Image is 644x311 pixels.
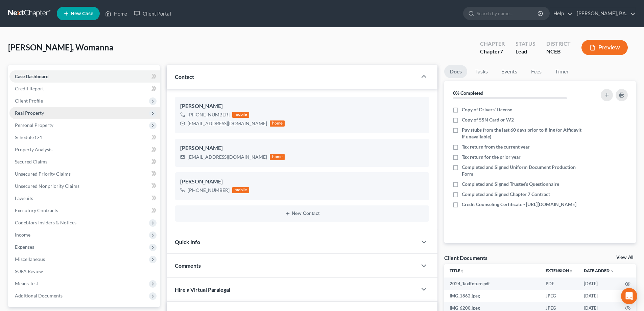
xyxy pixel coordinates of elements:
span: Real Property [15,110,44,116]
a: Executory Contracts [9,204,160,217]
input: Search by name... [477,7,539,20]
a: Unsecured Nonpriority Claims [9,180,160,192]
div: District [546,40,571,48]
span: Credit Counseling Certificate - [URL][DOMAIN_NAME] [462,201,576,208]
i: unfold_more [569,269,573,273]
div: Status [516,40,535,48]
i: expand_more [610,269,614,273]
span: Codebtors Insiders & Notices [15,220,76,225]
span: Personal Property [15,122,53,128]
a: Home [102,7,130,20]
span: Quick Info [175,239,200,245]
a: Lawsuits [9,192,160,204]
a: Docs [444,65,467,78]
div: [PHONE_NUMBER] [188,111,230,118]
a: Timer [550,65,574,78]
td: 2024_TaxReturn.pdf [444,277,540,290]
a: SOFA Review [9,265,160,277]
div: [PERSON_NAME] [180,178,424,186]
span: Means Test [15,281,38,286]
a: Titleunfold_more [450,268,464,273]
a: Extensionunfold_more [546,268,573,273]
div: [PHONE_NUMBER] [188,187,230,194]
td: IMG_1862.jpeg [444,290,540,302]
span: 7 [500,48,503,54]
a: Client Portal [130,7,174,20]
a: Unsecured Priority Claims [9,168,160,180]
span: Expenses [15,244,34,250]
span: Income [15,232,30,238]
div: [PERSON_NAME] [180,144,424,152]
div: home [270,154,285,160]
span: Pay stubs from the last 60 days prior to filing (or Affidavit if unavailable) [462,127,582,140]
span: Secured Claims [15,159,47,164]
span: New Case [71,11,93,16]
td: [DATE] [578,290,620,302]
span: Comments [175,262,201,269]
a: Events [496,65,523,78]
span: [PERSON_NAME], Womanna [8,42,114,52]
span: Completed and Signed Trustee’s Questionnaire [462,181,559,187]
i: unfold_more [460,269,464,273]
span: Credit Report [15,86,44,91]
span: Tax return for the prior year [462,154,521,160]
td: PDF [540,277,578,290]
span: Schedule C-1 [15,134,42,140]
a: Help [550,7,573,20]
span: Copy of Drivers’ License [462,106,512,113]
div: [PERSON_NAME] [180,102,424,110]
a: Secured Claims [9,156,160,168]
span: Tax return from the current year [462,143,530,150]
td: [DATE] [578,277,620,290]
div: Chapter [480,40,505,48]
td: JPEG [540,290,578,302]
span: Property Analysis [15,147,52,152]
div: [EMAIL_ADDRESS][DOMAIN_NAME] [188,120,267,127]
span: Additional Documents [15,293,63,298]
div: Lead [516,48,535,55]
div: NCEB [546,48,571,55]
div: mobile [232,187,249,193]
button: Preview [581,40,628,55]
span: Client Profile [15,98,43,104]
div: [EMAIL_ADDRESS][DOMAIN_NAME] [188,154,267,160]
div: mobile [232,112,249,118]
div: Client Documents [444,254,487,261]
a: Credit Report [9,83,160,95]
a: Fees [525,65,547,78]
span: Miscellaneous [15,256,45,262]
a: [PERSON_NAME], P.A. [573,7,636,20]
div: home [270,120,285,127]
strong: 0% Completed [453,90,483,96]
span: Executory Contracts [15,207,58,213]
a: Property Analysis [9,143,160,156]
span: SOFA Review [15,268,43,274]
span: Copy of SSN Card or W2 [462,116,514,123]
div: Chapter [480,48,505,55]
a: Tasks [470,65,493,78]
span: Case Dashboard [15,73,49,79]
span: Unsecured Priority Claims [15,171,71,177]
span: Hire a Virtual Paralegal [175,286,230,293]
a: View All [616,255,633,260]
span: Unsecured Nonpriority Claims [15,183,79,189]
span: Completed and Signed Chapter 7 Contract [462,191,550,198]
a: Case Dashboard [9,70,160,83]
div: Open Intercom Messenger [621,288,637,304]
span: Completed and Signed Uniform Document Production Form [462,164,582,177]
span: Contact [175,73,194,80]
a: Schedule C-1 [9,131,160,143]
a: Date Added expand_more [584,268,614,273]
span: Lawsuits [15,195,33,201]
button: New Contact [180,211,424,216]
